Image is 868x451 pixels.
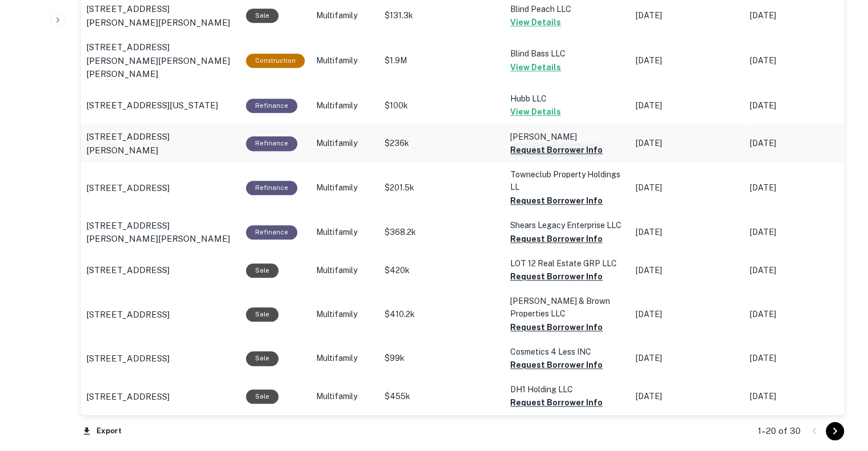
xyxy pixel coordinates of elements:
p: $236k [385,137,499,149]
p: $455k [385,391,499,403]
a: [STREET_ADDRESS] [86,181,235,195]
p: [STREET_ADDRESS] [86,308,169,322]
a: [STREET_ADDRESS] [86,263,235,277]
p: Multifamily [316,352,373,364]
p: [DATE] [750,55,853,67]
button: Request Borrower Info [510,358,603,372]
p: [STREET_ADDRESS][US_STATE] [86,99,218,112]
p: Hubb LLC [510,92,624,105]
p: [DATE] [750,308,853,320]
p: Multifamily [316,182,373,194]
p: [DATE] [750,265,853,277]
p: [DATE] [750,391,853,403]
p: 1–20 of 30 [758,424,801,438]
p: [DATE] [636,352,738,364]
p: [DATE] [636,182,738,194]
button: Request Borrower Info [510,143,603,157]
div: This loan purpose was for refinancing [246,225,297,239]
button: Request Borrower Info [510,232,603,246]
p: Towneclub Property Holdings LL [510,168,624,193]
a: [STREET_ADDRESS] [86,308,235,322]
div: Sale [246,307,278,322]
button: Export [80,422,124,440]
p: [DATE] [636,137,738,149]
p: $368.2k [385,226,499,238]
p: [DATE] [636,308,738,320]
p: Blind Bass LLC [510,47,624,60]
a: [STREET_ADDRESS][PERSON_NAME] [86,130,235,157]
p: Multifamily [316,137,373,149]
p: [PERSON_NAME] & Brown Properties LLC [510,295,624,320]
button: Request Borrower Info [510,396,603,409]
p: $99k [385,352,499,364]
div: Sale [246,263,278,278]
p: $100k [385,100,499,112]
p: $1.9M [385,55,499,67]
a: [STREET_ADDRESS] [86,352,235,365]
button: View Details [510,60,561,74]
p: [DATE] [636,10,738,22]
p: [STREET_ADDRESS] [86,352,169,365]
div: This loan purpose was for construction [246,54,305,68]
iframe: Chat Widget [811,360,868,415]
p: Blind Peach LLC [510,3,624,15]
p: [DATE] [636,55,738,67]
p: Multifamily [316,226,373,238]
p: Multifamily [316,308,373,320]
p: Multifamily [316,55,373,67]
p: Cosmetics 4 Less INC [510,346,624,358]
button: View Details [510,105,561,119]
button: Go to next page [826,422,844,440]
a: [STREET_ADDRESS][PERSON_NAME][PERSON_NAME] [86,2,235,29]
p: [DATE] [636,100,738,112]
p: [STREET_ADDRESS] [86,263,169,277]
a: [STREET_ADDRESS][US_STATE] [86,99,235,112]
div: This loan purpose was for refinancing [246,136,297,151]
p: $410.2k [385,308,499,320]
p: $420k [385,265,499,277]
p: [DATE] [750,10,853,22]
button: Request Borrower Info [510,194,603,208]
a: [STREET_ADDRESS] [86,390,235,404]
a: [STREET_ADDRESS][PERSON_NAME][PERSON_NAME][PERSON_NAME] [86,40,235,81]
p: [DATE] [636,226,738,238]
p: [STREET_ADDRESS] [86,181,169,195]
p: Shears Legacy Enterprise LLC [510,219,624,231]
p: Multifamily [316,100,373,112]
button: Request Borrower Info [510,270,603,283]
p: [DATE] [636,265,738,277]
p: Multifamily [316,391,373,403]
div: Sale [246,9,278,23]
p: $201.5k [385,182,499,194]
p: [DATE] [750,352,853,364]
div: This loan purpose was for refinancing [246,181,297,195]
button: Request Borrower Info [510,320,603,334]
div: Sale [246,389,278,404]
p: [DATE] [750,137,853,149]
p: Multifamily [316,10,373,22]
p: DH1 Holding LLC [510,383,624,396]
p: [DATE] [750,226,853,238]
p: LOT 12 Real Estate GRP LLC [510,257,624,270]
div: Sale [246,351,278,365]
p: $131.3k [385,10,499,22]
p: [DATE] [636,391,738,403]
a: [STREET_ADDRESS][PERSON_NAME][PERSON_NAME] [86,219,235,246]
p: [STREET_ADDRESS] [86,390,169,404]
button: View Details [510,15,561,29]
p: [DATE] [750,182,853,194]
p: Multifamily [316,265,373,277]
p: [DATE] [750,100,853,112]
p: [PERSON_NAME] [510,131,624,143]
div: This loan purpose was for refinancing [246,99,297,113]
